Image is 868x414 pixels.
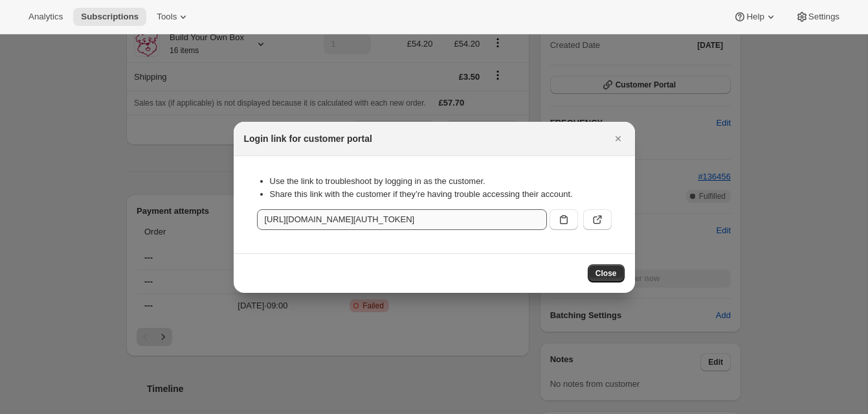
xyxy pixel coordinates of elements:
[808,12,840,22] span: Settings
[726,8,785,26] button: Help
[270,175,612,188] li: Use the link to troubleshoot by logging in as the customer.
[81,12,139,22] span: Subscriptions
[21,8,71,26] button: Analytics
[244,132,372,145] h2: Login link for customer portal
[149,8,197,26] button: Tools
[73,8,146,26] button: Subscriptions
[595,268,617,279] span: Close
[588,264,625,282] button: Close
[157,12,177,22] span: Tools
[28,12,63,22] span: Analytics
[746,12,764,22] span: Help
[270,188,612,201] li: Share this link with the customer if they’re having trouble accessing their account.
[609,130,627,148] button: Close
[788,8,847,26] button: Settings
